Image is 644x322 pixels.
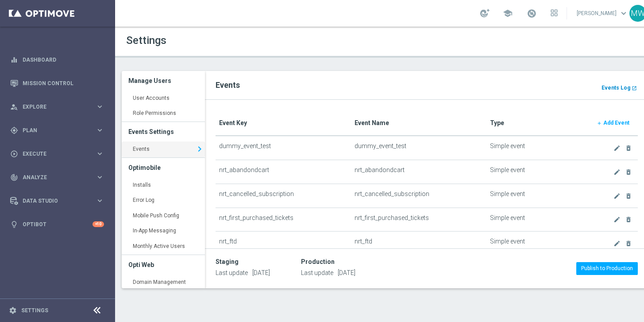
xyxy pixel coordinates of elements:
[10,150,18,158] i: play_circle_outline
[216,80,638,90] h2: Events
[21,308,48,313] a: Settings
[122,208,205,224] a: Mobile Push Config
[10,56,104,63] button: equalizer Dashboard
[10,103,104,110] button: person_search Explore keyboard_arrow_right
[613,216,621,223] i: create
[122,141,205,157] a: Events
[23,71,104,95] a: Mission Control
[122,106,205,122] a: Role Permissions
[351,232,486,255] td: nrt_ftd
[216,160,351,184] td: nrt_abandondcart
[10,150,104,157] button: play_circle_outline Execute keyboard_arrow_right
[96,173,104,181] i: keyboard_arrow_right
[10,197,96,205] div: Data Studio
[216,208,351,232] td: nrt_first_purchased_tickets
[576,262,638,275] button: Publish to Production
[10,80,104,87] button: Mission Control
[122,90,205,106] a: User Accounts
[216,136,351,160] td: dummy_event_test
[486,110,588,136] th: Type
[10,173,18,181] i: track_changes
[351,110,486,136] th: Event Name
[128,158,198,177] h3: Optimobile
[625,216,632,223] i: delete_forever
[23,175,96,180] span: Analyze
[486,232,588,255] td: Simple event
[486,136,588,160] td: Simple event
[351,208,486,232] td: nrt_first_purchased_tickets
[252,269,270,276] span: [DATE]
[597,121,602,126] i: add
[10,103,96,111] div: Explore
[10,126,18,134] i: gps_fixed
[613,169,621,176] i: create
[93,221,104,227] div: +10
[619,8,629,18] span: keyboard_arrow_down
[122,239,205,255] a: Monthly Active Users
[301,258,335,266] div: Production
[216,184,351,208] td: nrt_cancelled_subscription
[9,306,17,314] i: settings
[576,7,629,20] a: [PERSON_NAME]keyboard_arrow_down
[122,192,205,208] a: Error Log
[23,104,96,110] span: Explore
[486,184,588,208] td: Simple event
[128,71,198,90] h3: Manage Users
[351,184,486,208] td: nrt_cancelled_subscription
[10,212,104,236] div: Optibot
[10,126,96,134] div: Plan
[10,71,104,95] div: Mission Control
[613,145,621,152] i: create
[10,48,104,71] div: Dashboard
[10,103,18,111] i: person_search
[351,136,486,160] td: dummy_event_test
[216,258,239,266] div: Staging
[23,151,96,157] span: Execute
[10,174,104,181] button: track_changes Analyze keyboard_arrow_right
[216,269,270,277] p: Last update
[10,197,104,204] button: Data Studio keyboard_arrow_right
[126,34,378,47] h1: Settings
[301,269,355,277] p: Last update
[613,240,621,247] i: create
[10,220,18,228] i: lightbulb
[603,120,629,126] b: Add Event
[216,110,351,136] th: Event Key
[625,240,632,247] i: delete_forever
[625,192,632,200] i: delete_forever
[96,102,104,111] i: keyboard_arrow_right
[10,56,18,64] i: equalizer
[10,221,104,228] button: lightbulb Optibot +10
[23,128,96,133] span: Plan
[486,208,588,232] td: Simple event
[128,122,198,141] h3: Events Settings
[96,196,104,205] i: keyboard_arrow_right
[632,86,637,91] i: launch
[613,192,621,200] i: create
[486,160,588,184] td: Simple event
[96,149,104,158] i: keyboard_arrow_right
[216,232,351,255] td: nrt_ftd
[96,126,104,134] i: keyboard_arrow_right
[128,255,198,275] h3: Opti Web
[23,48,104,71] a: Dashboard
[338,269,355,276] span: [DATE]
[602,85,630,91] b: Events Log
[351,160,486,184] td: nrt_abandondcart
[122,223,205,239] a: In-App Messaging
[10,150,96,158] div: Execute
[10,127,104,134] button: gps_fixed Plan keyboard_arrow_right
[122,177,205,193] a: Installs
[23,198,96,204] span: Data Studio
[122,275,205,291] a: Domain Management
[625,145,632,152] i: delete_forever
[10,173,96,181] div: Analyze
